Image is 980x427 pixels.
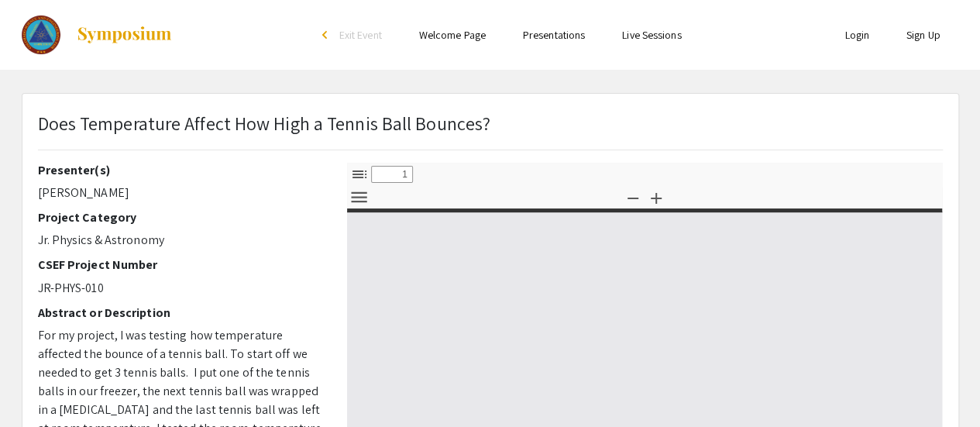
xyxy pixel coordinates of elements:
span: Exit Event [339,28,382,42]
img: The 2023 Colorado Science & Engineering Fair [22,15,61,54]
p: [PERSON_NAME] [38,184,324,202]
button: Tools [346,186,373,208]
h2: Abstract or Description [38,305,324,320]
h2: CSEF Project Number [38,257,324,272]
h2: Project Category [38,210,324,225]
a: Welcome Page [419,28,486,42]
button: Zoom Out [620,186,646,208]
button: Toggle Sidebar [346,163,373,185]
div: arrow_back_ios [322,30,332,40]
h2: Presenter(s) [38,163,324,177]
a: The 2023 Colorado Science & Engineering Fair [22,15,174,54]
a: Presentations [523,28,585,42]
input: Page [371,166,413,183]
p: Jr. Physics & Astronomy [38,231,324,250]
p: JR-PHYS-010 [38,279,324,298]
p: Does Temperature Affect How High a Tennis Ball Bounces? [38,109,491,137]
img: Symposium by ForagerOne [76,26,173,44]
a: Sign Up [906,28,940,42]
a: Login [844,28,869,42]
button: Zoom In [643,186,669,208]
a: Live Sessions [622,28,681,42]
